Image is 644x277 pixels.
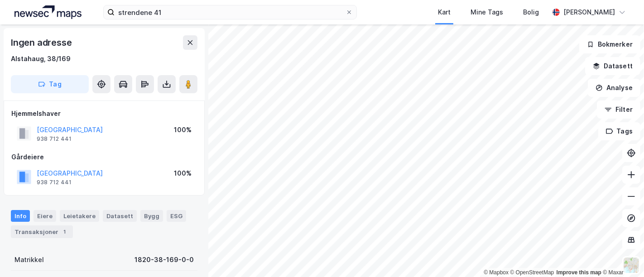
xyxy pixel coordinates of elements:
[11,108,197,119] div: Hjemmelshaver
[60,210,99,222] div: Leietakere
[174,124,192,135] div: 100%
[599,234,644,277] iframe: Chat Widget
[11,75,89,93] button: Tag
[597,100,640,119] button: Filter
[140,210,163,222] div: Bygg
[11,210,30,222] div: Info
[103,210,137,222] div: Datasett
[115,5,346,19] input: Søk på adresse, matrikkel, gårdeiere, leietakere eller personer
[11,53,71,64] div: Alstahaug, 38/169
[585,57,640,75] button: Datasett
[579,35,640,53] button: Bokmerker
[599,234,644,277] div: Kontrollprogram for chat
[135,254,194,265] div: 1820-38-169-0-0
[557,269,601,276] a: Improve this map
[484,269,509,276] a: Mapbox
[11,35,73,50] div: Ingen adresse
[60,227,69,236] div: 1
[588,79,640,97] button: Analyse
[14,5,82,19] img: logo.a4113a55bc3d86da70a041830d287a7e.svg
[11,225,73,238] div: Transaksjoner
[438,7,451,18] div: Kart
[34,210,56,222] div: Eiere
[510,269,554,276] a: OpenStreetMap
[598,122,640,140] button: Tags
[11,152,197,162] div: Gårdeiere
[14,254,44,265] div: Matrikkel
[37,135,72,143] div: 938 712 441
[174,168,192,179] div: 100%
[37,179,72,186] div: 938 712 441
[523,7,539,18] div: Bolig
[167,210,186,222] div: ESG
[563,7,615,18] div: [PERSON_NAME]
[471,7,503,18] div: Mine Tags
